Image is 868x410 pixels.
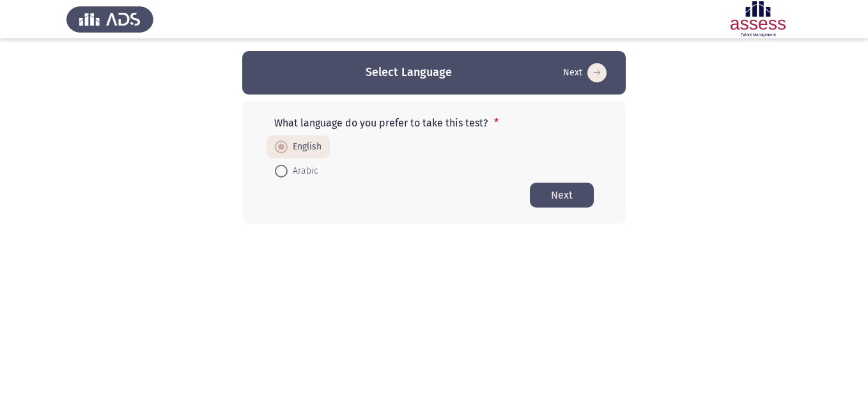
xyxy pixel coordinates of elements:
button: Start assessment [559,63,610,83]
img: Assessment logo of Potentiality Assessment R2 (EN/AR) [715,1,802,37]
span: Arabic [288,163,318,179]
span: English [288,139,322,155]
h3: Select Language [366,65,452,80]
img: Assess Talent Management logo [66,1,153,37]
p: What language do you prefer to take this test? [274,117,594,129]
button: Start assessment [530,183,594,208]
